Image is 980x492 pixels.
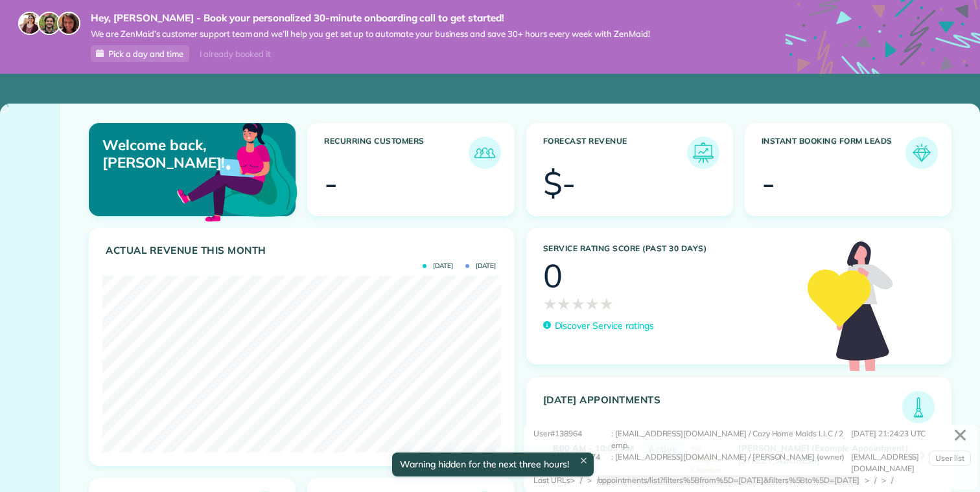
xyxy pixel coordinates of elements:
p: Welcome back, [PERSON_NAME]! [102,137,228,171]
a: Pick a day and time [91,45,189,62]
span: /appointments/list?filters%5Bfrom%5D=[DATE]&filters%5Bto%5D=[DATE] [597,475,859,485]
span: ★ [571,292,585,315]
h3: Instant Booking Form Leads [762,137,905,169]
div: Employee#295674 [533,451,611,475]
img: jorge-587dff0eeaa6aab1f244e6dc62b8924c3b6ad411094392a53c71c6c4a576187d.jpg [38,12,61,35]
h3: [DATE] Appointments [543,394,903,423]
div: [EMAIL_ADDRESS][DOMAIN_NAME] [851,451,968,475]
span: [DATE] [465,263,496,269]
a: User list [929,451,971,466]
h3: Forecast Revenue [543,137,687,169]
img: maria-72a9807cf96188c08ef61303f053569d2e2a8a1cde33d635c8a3ac13582a053d.jpg [18,12,41,35]
div: I already booked it [192,46,278,62]
span: / [874,475,876,485]
a: ✕ [946,419,974,451]
div: User#138964 [533,428,611,451]
span: / [891,475,893,485]
img: icon_todays_appointments-901f7ab196bb0bea1936b74009e4eb5ffbc2d2711fa7634e0d609ed5ef32b18b.png [905,394,931,420]
span: [DATE] [423,263,453,269]
div: Warning hidden for the next three hours! [392,453,593,476]
div: [DATE] 21:24:23 UTC [851,428,968,451]
div: > > > > [570,475,898,486]
span: ★ [557,292,571,315]
div: - [324,167,338,199]
a: Discover Service ratings [543,319,654,333]
img: icon_forecast_revenue-8c13a41c7ed35a8dcfafea3cbb826a0462acb37728057bba2d056411b612bbbe.png [690,140,716,166]
div: Last URLs [533,475,570,486]
div: - [762,167,775,199]
div: : [EMAIL_ADDRESS][DOMAIN_NAME] / [PERSON_NAME] (owner) [611,451,851,475]
strong: Hey, [PERSON_NAME] - Book your personalized 30-minute onboarding call to get started! [91,12,650,25]
span: Pick a day and time [108,49,183,59]
span: We are ZenMaid’s customer support team and we’ll help you get set up to automate your business an... [91,28,650,39]
img: icon_form_leads-04211a6a04a5b2264e4ee56bc0799ec3eb69b7e499cbb523a139df1d13a81ae0.png [909,140,935,166]
span: ★ [585,292,600,315]
img: icon_recurring_customers-cf858462ba22bcd05b5a5880d41d6543d210077de5bb9ebc9590e49fd87d84ed.png [472,140,498,166]
div: 0 [543,260,563,292]
h3: Recurring Customers [324,137,468,169]
div: $- [543,167,576,199]
h3: Actual Revenue this month [106,245,501,256]
span: / [580,475,582,485]
span: ★ [600,292,614,315]
div: : [EMAIL_ADDRESS][DOMAIN_NAME] / Cozy Home Maids LLC / 2 emp. [611,428,851,451]
h3: Service Rating score (past 30 days) [543,244,795,253]
p: Discover Service ratings [555,319,654,333]
img: dashboard_welcome-42a62b7d889689a78055ac9021e634bf52bae3f8056760290aed330b23ab8690.png [174,108,300,234]
span: ★ [543,292,557,315]
img: michelle-19f622bdf1676172e81f8f8fba1fb50e276960ebfe0243fe18214015130c80e4.jpg [57,12,80,35]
